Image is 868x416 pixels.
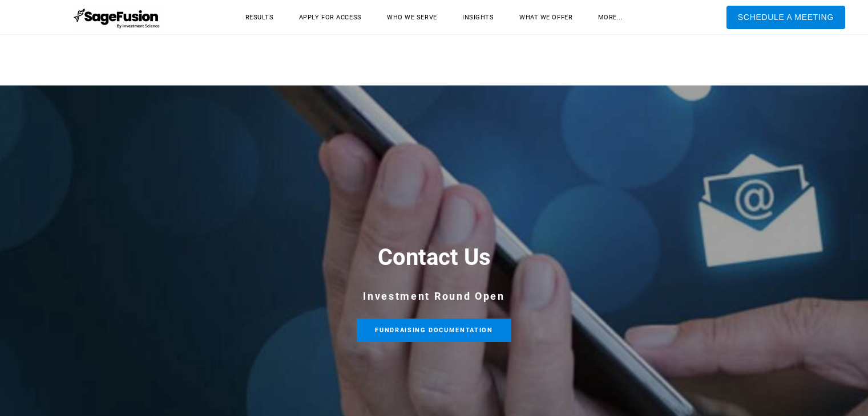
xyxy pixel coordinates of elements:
[357,319,511,342] a: FundRaising Documentation
[71,3,163,31] img: SageFusion | Intelligent Investment Management
[726,6,845,29] a: Schedule A Meeting
[587,9,635,26] a: more...
[508,9,584,26] a: What We Offer
[451,9,505,26] a: Insights
[376,9,449,26] a: Who We Serve
[363,290,505,302] font: Investment Round Open​
[378,244,491,271] font: Contact Us
[288,9,373,26] a: Apply for Access
[234,9,285,26] a: Results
